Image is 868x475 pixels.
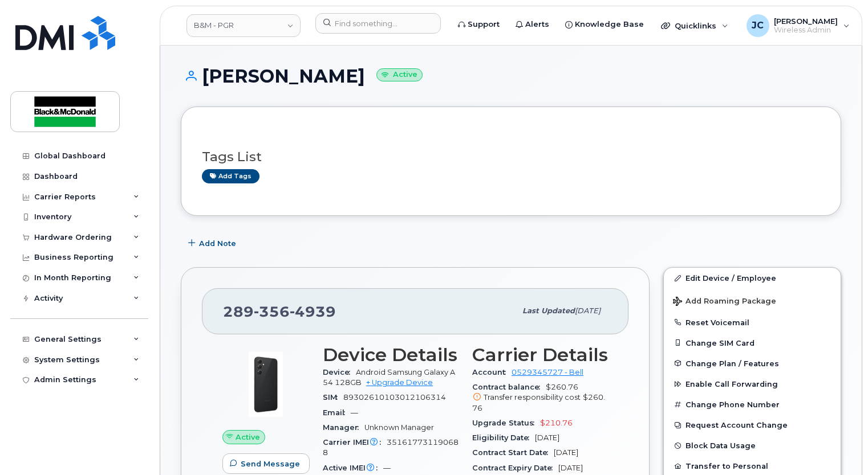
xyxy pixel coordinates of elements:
span: 289 [223,303,336,320]
span: Change Plan / Features [686,359,779,367]
span: Contract Start Date [472,448,554,457]
span: Eligibility Date [472,433,535,442]
span: Manager [323,423,364,432]
h3: Device Details [323,345,459,365]
span: Contract balance [472,383,546,391]
span: $260.76 [472,393,605,412]
span: Email [323,408,351,417]
span: Android Samsung Galaxy A54 128GB [323,368,455,387]
span: 4939 [290,303,336,320]
button: Change SIM Card [664,333,841,353]
small: Active [376,68,423,81]
span: [DATE] [558,464,583,472]
span: Active [236,432,260,443]
button: Change Plan / Features [664,353,841,374]
span: 356 [254,303,290,320]
button: Change Phone Number [664,394,841,415]
span: [DATE] [575,306,601,315]
span: [DATE] [535,433,559,442]
img: image20231002-3703462-17nx3v8.jpeg [232,350,300,419]
button: Block Data Usage [664,435,841,456]
a: Add tags [202,169,259,183]
span: Last updated [522,306,575,315]
span: Carrier IMEI [323,438,387,447]
span: Send Message [241,458,300,469]
span: Contract Expiry Date [472,464,558,472]
button: Add Roaming Package [664,289,841,312]
a: 0529345727 - Bell [512,368,583,376]
h1: [PERSON_NAME] [181,66,841,86]
span: Upgrade Status [472,419,540,427]
span: Add Roaming Package [673,297,776,308]
span: 351617731190688 [323,438,459,457]
h3: Tags List [202,150,820,164]
span: Account [472,368,512,376]
button: Enable Call Forwarding [664,374,841,394]
span: Unknown Manager [364,423,434,432]
a: + Upgrade Device [366,378,433,387]
span: [DATE] [554,448,578,457]
span: — [351,408,358,417]
h3: Carrier Details [472,345,608,365]
span: SIM [323,393,343,402]
span: $210.76 [540,419,573,427]
span: Transfer responsibility cost [484,393,581,402]
span: $260.76 [472,383,608,413]
button: Add Note [181,233,246,253]
button: Reset Voicemail [664,312,841,333]
span: Device [323,368,356,376]
span: 89302610103012106314 [343,393,446,402]
span: Enable Call Forwarding [686,380,778,388]
button: Request Account Change [664,415,841,435]
span: Add Note [199,238,236,249]
span: — [383,464,391,472]
a: Edit Device / Employee [664,268,841,288]
span: Active IMEI [323,464,383,472]
button: Send Message [222,453,310,474]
